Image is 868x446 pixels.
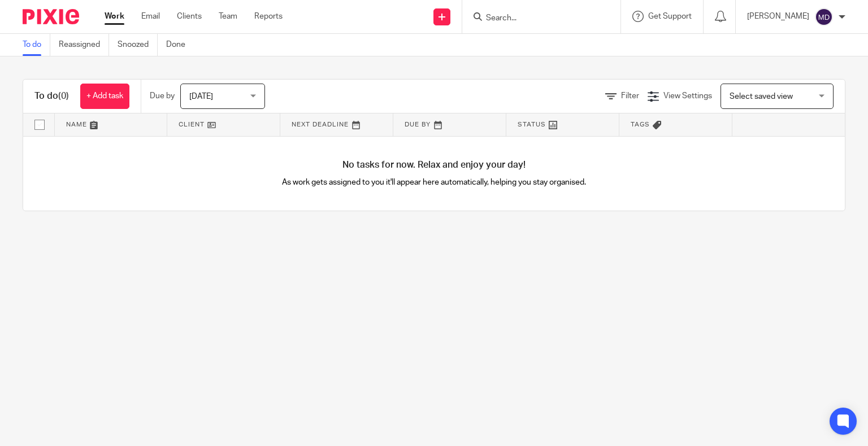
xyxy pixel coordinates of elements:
[229,177,640,188] p: As work gets assigned to you it'll appear here automatically, helping you stay organised.
[23,159,845,171] h4: No tasks for now. Relax and enjoy your day!
[254,11,283,22] a: Reports
[59,34,109,56] a: Reassigned
[730,93,793,100] span: Select saved view
[141,11,160,22] a: Email
[166,34,194,56] a: Done
[485,14,587,24] input: Search
[189,93,213,100] span: [DATE]
[58,91,69,100] span: (0)
[23,9,79,24] img: Pixie
[80,84,129,109] a: + Add task
[648,12,692,20] span: Get Support
[621,92,639,100] span: Filter
[23,34,50,56] a: To do
[118,34,158,56] a: Snoozed
[631,121,650,128] span: Tags
[815,8,833,26] img: svg%3E
[219,11,237,22] a: Team
[663,92,712,100] span: View Settings
[105,11,124,22] a: Work
[150,90,175,102] p: Due by
[177,11,202,22] a: Clients
[34,90,69,102] h1: To do
[747,11,809,22] p: [PERSON_NAME]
